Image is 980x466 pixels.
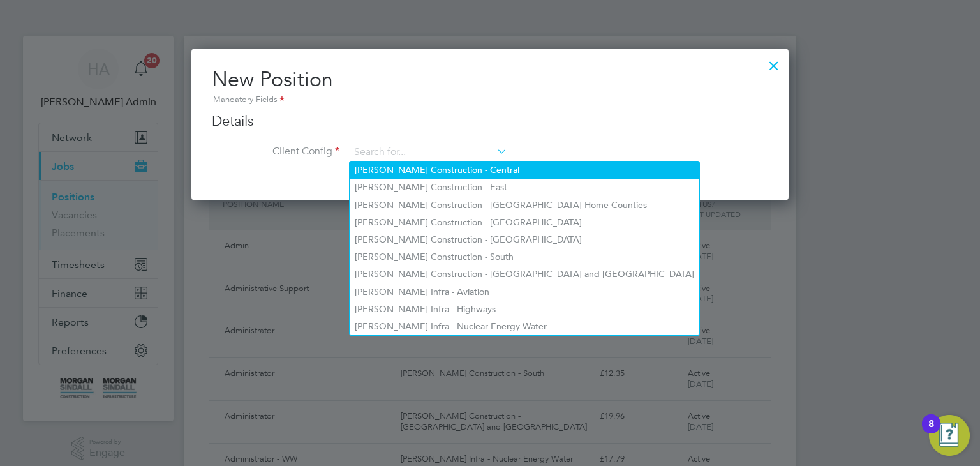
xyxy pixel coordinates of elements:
div: Mandatory Fields [212,93,768,107]
li: [PERSON_NAME] Construction - East [350,179,699,196]
li: [PERSON_NAME] Construction - [GEOGRAPHIC_DATA] [350,231,699,248]
li: [PERSON_NAME] Construction - Central [350,162,699,179]
li: [PERSON_NAME] Construction - South [350,248,699,266]
li: [PERSON_NAME] Construction - [GEOGRAPHIC_DATA] and [GEOGRAPHIC_DATA] [350,266,699,283]
li: [PERSON_NAME] Construction - [GEOGRAPHIC_DATA] Home Counties [350,197,699,214]
h3: Details [212,112,768,131]
div: 8 [928,424,934,440]
li: [PERSON_NAME] Construction - [GEOGRAPHIC_DATA] [350,214,699,231]
label: Client Config [212,145,339,158]
input: Search for... [350,143,507,162]
h2: New Position [212,66,768,107]
li: [PERSON_NAME] Infra - Highways [350,301,699,318]
li: [PERSON_NAME] Infra - Aviation [350,283,699,301]
button: Open Resource Center, 8 new notifications [929,415,970,456]
li: [PERSON_NAME] Infra - Nuclear Energy Water [350,318,699,335]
